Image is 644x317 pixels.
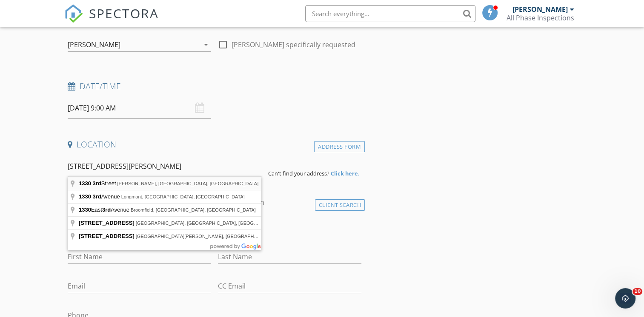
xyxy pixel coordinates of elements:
[117,181,258,186] span: [PERSON_NAME], [GEOGRAPHIC_DATA], [GEOGRAPHIC_DATA]
[79,220,135,226] span: [STREET_ADDRESS]
[68,156,261,177] input: Address Search
[315,199,365,211] div: Client Search
[305,5,475,22] input: Search everything...
[633,288,642,295] span: 10
[232,40,355,49] label: [PERSON_NAME] specifically requested
[102,207,111,213] span: 3rd
[79,233,135,239] span: [STREET_ADDRESS]
[79,207,131,213] span: East Avenue
[136,221,287,226] span: [GEOGRAPHIC_DATA], [GEOGRAPHIC_DATA], [GEOGRAPHIC_DATA]
[201,40,211,50] i: arrow_drop_down
[268,170,329,177] span: Can't find your address?
[64,11,159,29] a: SPECTORA
[314,141,365,153] div: Address Form
[121,194,245,199] span: Longmont, [GEOGRAPHIC_DATA], [GEOGRAPHIC_DATA]
[68,98,211,119] input: Select date
[131,207,256,212] span: Broomfield, [GEOGRAPHIC_DATA], [GEOGRAPHIC_DATA]
[507,14,574,22] div: All Phase Inspections
[79,180,91,187] span: 1330
[89,4,159,22] span: SPECTORA
[68,41,120,48] div: [PERSON_NAME]
[68,81,361,92] h4: Date/Time
[79,193,101,200] span: 1330 3rd
[331,170,360,177] strong: Click here.
[68,139,361,150] h4: Location
[79,193,121,200] span: Avenue
[615,288,635,309] iframe: Intercom live chat
[512,5,568,14] div: [PERSON_NAME]
[79,180,117,187] span: Street
[93,180,101,187] span: 3rd
[64,4,83,23] img: The Best Home Inspection Software - Spectora
[136,234,326,239] span: [GEOGRAPHIC_DATA][PERSON_NAME], [GEOGRAPHIC_DATA], [GEOGRAPHIC_DATA]
[79,207,91,213] span: 1330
